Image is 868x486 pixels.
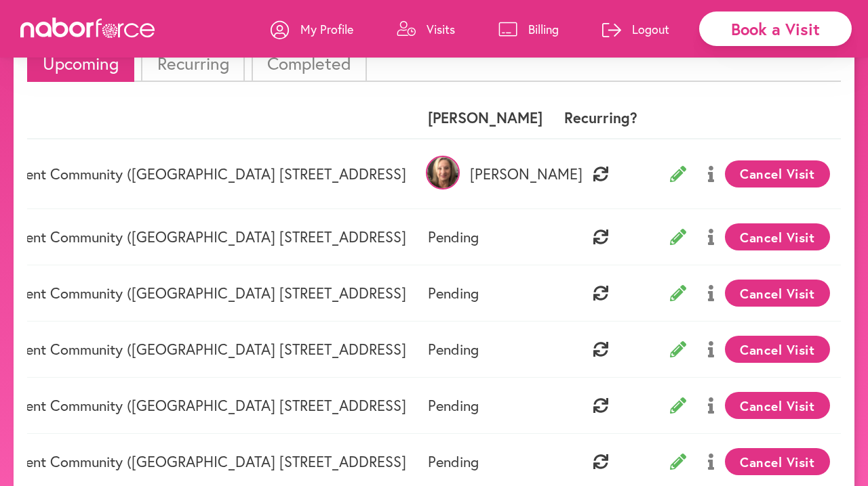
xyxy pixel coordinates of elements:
[252,45,367,82] li: Completed
[426,156,460,190] img: kgdUZ9KTShW8zgjKdxXY
[632,21,669,37] p: Logout
[725,448,830,475] button: Cancel Visit
[602,9,669,49] a: Logout
[498,9,559,49] a: Billing
[417,265,553,322] td: Pending
[271,9,353,49] a: My Profile
[417,322,553,378] td: Pending
[417,378,553,434] td: Pending
[397,9,455,49] a: Visits
[553,98,648,138] th: Recurring?
[428,165,542,183] p: [PERSON_NAME]
[725,280,830,307] button: Cancel Visit
[725,223,830,250] button: Cancel Visit
[300,21,353,37] p: My Profile
[725,336,830,363] button: Cancel Visit
[417,98,553,138] th: [PERSON_NAME]
[427,21,455,37] p: Visits
[528,21,559,37] p: Billing
[141,45,244,82] li: Recurring
[699,12,852,46] div: Book a Visit
[27,45,134,82] li: Upcoming
[417,209,553,265] td: Pending
[725,160,830,187] button: Cancel Visit
[725,392,830,419] button: Cancel Visit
